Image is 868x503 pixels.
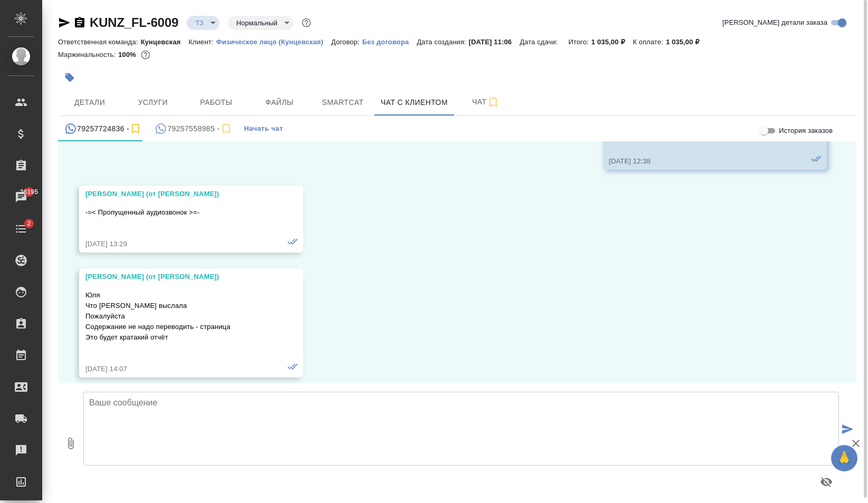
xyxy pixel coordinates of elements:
[85,290,266,343] p: Юля Что [PERSON_NAME] выслала Пожалуйста Содержание не надо переводить - страница Это будет крата...
[239,116,288,141] button: Начать чат
[835,447,853,469] span: 🙏
[58,16,71,29] button: Скопировать ссылку для ЯМессенджера
[85,189,266,199] div: [PERSON_NAME] (от [PERSON_NAME])
[155,122,232,136] div: 79257558985 (Солнцева Виктория (от Елены Макаровой)) - (undefined)
[58,38,141,46] p: Ответственная команда:
[58,51,118,59] p: Маржинальность:
[633,38,666,46] p: К оплате:
[362,37,417,46] a: Без договора
[460,95,511,109] span: Чат
[417,38,468,46] p: Дата создания:
[90,15,178,30] a: KUNZ_FL-6009
[118,51,139,59] p: 100%
[381,96,448,109] span: Чат с клиентом
[21,218,37,229] span: 2
[568,38,591,46] p: Итого:
[300,16,313,30] button: Доп статусы указывают на важность/срочность заказа
[141,38,189,46] p: Кунцевская
[58,116,856,141] div: simple tabs example
[216,37,331,46] a: Физическое лицо (Кунцевская)
[519,38,560,46] p: Дата сдачи:
[128,96,178,109] span: Услуги
[189,38,216,46] p: Клиент:
[814,469,839,495] button: Предпросмотр
[254,96,305,109] span: Файлы
[139,48,152,62] button: 0.00 RUB;
[85,239,266,249] div: [DATE] 13:29
[3,216,40,242] a: 2
[14,187,44,197] span: 26195
[362,38,417,46] p: Без договора
[129,122,142,135] svg: Подписаться
[469,38,520,46] p: [DATE] 11:06
[666,38,708,46] p: 1 035,00 ₽
[233,18,281,27] button: Нормальный
[216,38,331,46] p: Физическое лицо (Кунцевская)
[331,38,362,46] p: Договор:
[85,272,266,282] div: [PERSON_NAME] (от [PERSON_NAME])
[192,18,207,27] button: ТЗ
[58,66,81,89] button: Добавить тэг
[779,125,833,136] span: История заказов
[831,445,857,471] button: 🙏
[64,96,115,109] span: Детали
[591,38,633,46] p: 1 035,00 ₽
[244,123,283,135] span: Начать чат
[85,207,266,218] p: -=< Пропущенный аудиозвонок >=-
[228,16,293,30] div: ТЗ
[187,16,219,30] div: ТЗ
[609,156,790,167] div: [DATE] 12:38
[3,184,40,210] a: 26195
[73,16,86,29] button: Скопировать ссылку
[722,17,827,28] span: [PERSON_NAME] детали заказа
[64,122,142,136] div: 79257724836 (Солнцева Виктория (от Елены Макаровой)) - (undefined)
[191,96,242,109] span: Работы
[220,122,233,135] svg: Подписаться
[317,96,368,109] span: Smartcat
[487,96,499,109] svg: Подписаться
[85,364,266,374] div: [DATE] 14:07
